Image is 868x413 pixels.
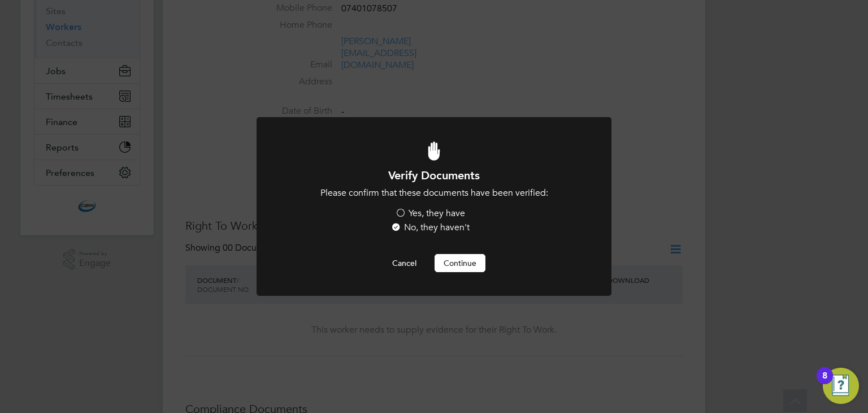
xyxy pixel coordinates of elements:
[287,187,581,199] p: Please confirm that these documents have been verified:
[390,222,470,234] label: No, they haven't
[383,254,426,272] button: Cancel
[822,376,827,390] div: 8
[395,208,465,220] label: Yes, they have
[823,368,859,404] button: Open Resource Center, 8 new notifications
[287,168,581,183] h1: Verify Documents
[435,254,485,272] button: Continue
